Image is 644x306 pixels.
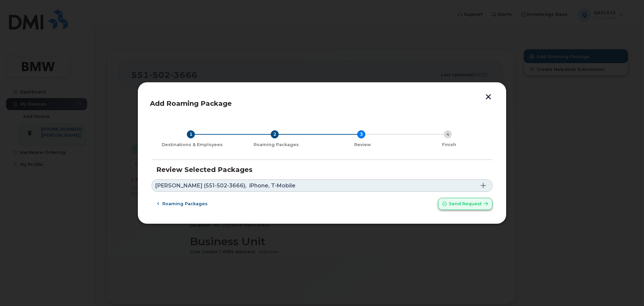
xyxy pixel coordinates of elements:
div: Destinations & Employees [154,142,230,147]
span: [PERSON_NAME] (551-502-3666), [155,183,247,188]
h3: Review Selected Packages [156,166,488,173]
div: 4 [444,130,452,138]
button: Roaming packages [152,198,213,210]
span: Send request [449,201,482,207]
div: 2 [271,130,279,138]
span: Add Roaming Package [150,99,232,107]
span: iPhone, T-Mobile [249,183,296,188]
div: Finish [409,142,490,147]
iframe: Messenger Launcher [615,277,639,301]
div: Roaming Packages [235,142,317,147]
a: [PERSON_NAME] (551-502-3666),iPhone, T-Mobile [152,179,492,192]
button: Send request [438,198,492,210]
span: Roaming packages [162,201,208,207]
div: 1 [187,130,195,138]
